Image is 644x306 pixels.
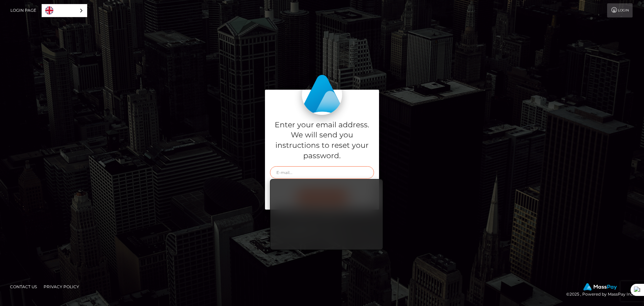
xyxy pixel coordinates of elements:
[42,4,87,17] aside: Language selected: English
[10,3,36,17] a: Login Page
[270,120,374,161] h5: Enter your email address. We will send you instructions to reset your password.
[566,283,639,298] div: © 2025 , Powered by MassPay Inc.
[41,281,82,292] a: Privacy Policy
[583,283,617,291] img: MassPay
[42,4,87,17] a: English
[302,75,342,115] img: MassPay Login
[270,166,374,179] input: E-mail...
[42,4,87,17] div: Language
[7,281,40,292] a: Contact Us
[607,3,633,17] a: Login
